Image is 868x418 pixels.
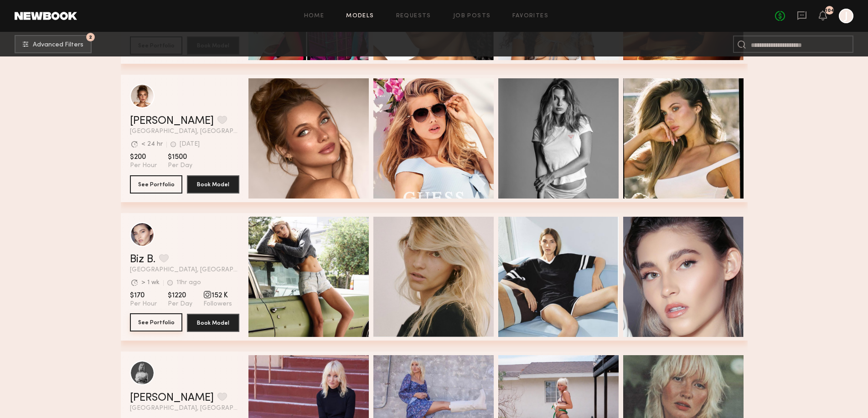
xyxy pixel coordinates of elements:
[141,141,163,148] div: < 24 hr
[187,314,239,332] button: Book Model
[168,300,192,308] span: Per Day
[141,280,160,286] div: > 1 wk
[180,141,200,148] div: [DATE]
[203,291,232,300] span: 152 K
[187,175,239,194] button: Book Model
[130,175,182,194] button: See Portfolio
[130,300,157,308] span: Per Hour
[176,280,201,286] div: 11hr ago
[203,300,232,308] span: Followers
[130,405,239,412] span: [GEOGRAPHIC_DATA], [GEOGRAPHIC_DATA]
[130,153,157,162] span: $200
[825,8,834,13] div: 104
[130,116,214,127] a: [PERSON_NAME]
[168,153,192,162] span: $1500
[33,42,83,48] span: Advanced Filters
[130,267,239,273] span: [GEOGRAPHIC_DATA], [GEOGRAPHIC_DATA]
[130,393,214,403] a: [PERSON_NAME]
[130,291,157,300] span: $170
[130,313,182,331] button: See Portfolio
[130,254,155,265] a: Biz B.
[168,291,192,300] span: $1220
[839,9,853,23] a: J
[89,35,92,39] span: 2
[168,162,192,170] span: Per Day
[130,128,239,135] span: [GEOGRAPHIC_DATA], [GEOGRAPHIC_DATA]
[346,13,374,19] a: Models
[130,162,157,170] span: Per Hour
[15,35,92,53] button: 2Advanced Filters
[453,13,491,19] a: Job Posts
[304,13,325,19] a: Home
[396,13,431,19] a: Requests
[512,13,548,19] a: Favorites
